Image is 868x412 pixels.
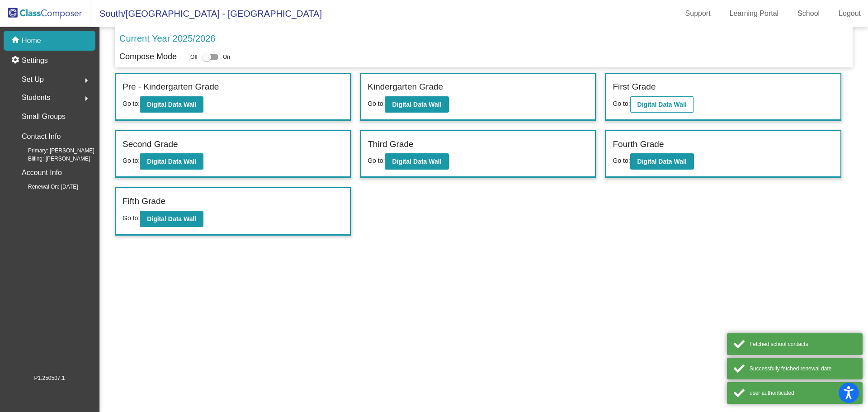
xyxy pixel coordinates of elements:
[22,91,50,104] span: Students
[123,195,165,208] label: Fifth Grade
[22,130,61,143] p: Contact Info
[22,73,44,86] span: Set Up
[637,101,687,108] b: Digital Data Wall
[613,100,630,107] span: Go to:
[385,153,448,170] button: Digital Data Wall
[750,365,856,373] div: Successfully fetched renewal date
[147,101,196,108] b: Digital Data Wall
[140,211,203,227] button: Digital Data Wall
[22,55,48,66] p: Settings
[147,158,196,165] b: Digital Data Wall
[831,6,868,21] a: Logout
[119,51,177,63] p: Compose Mode
[750,340,856,348] div: Fetched school contacts
[14,183,78,191] span: Renewal On: [DATE]
[750,389,856,397] div: user authenticated
[140,153,203,170] button: Digital Data Wall
[790,6,827,21] a: School
[123,138,178,151] label: Second Grade
[630,96,694,113] button: Digital Data Wall
[14,155,90,163] span: Billing: [PERSON_NAME]
[22,35,41,46] p: Home
[630,153,694,170] button: Digital Data Wall
[190,53,198,61] span: Off
[385,96,448,113] button: Digital Data Wall
[392,158,441,165] b: Digital Data Wall
[123,157,140,164] span: Go to:
[722,6,786,21] a: Learning Portal
[81,75,92,86] mat-icon: arrow_right
[637,158,687,165] b: Digital Data Wall
[147,215,196,223] b: Digital Data Wall
[368,138,413,151] label: Third Grade
[613,81,656,94] label: First Grade
[11,55,22,66] mat-icon: settings
[678,6,718,21] a: Support
[11,35,22,46] mat-icon: home
[368,157,385,164] span: Go to:
[123,81,219,94] label: Pre - Kindergarten Grade
[368,100,385,107] span: Go to:
[22,166,62,179] p: Account Info
[119,32,215,45] p: Current Year 2025/2026
[368,81,443,94] label: Kindergarten Grade
[81,93,92,104] mat-icon: arrow_right
[392,101,441,108] b: Digital Data Wall
[613,157,630,164] span: Go to:
[123,214,140,222] span: Go to:
[22,110,66,123] p: Small Groups
[140,96,203,113] button: Digital Data Wall
[90,6,322,21] span: South/[GEOGRAPHIC_DATA] - [GEOGRAPHIC_DATA]
[14,147,94,155] span: Primary: [PERSON_NAME]
[123,100,140,107] span: Go to:
[613,138,664,151] label: Fourth Grade
[223,53,230,61] span: On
